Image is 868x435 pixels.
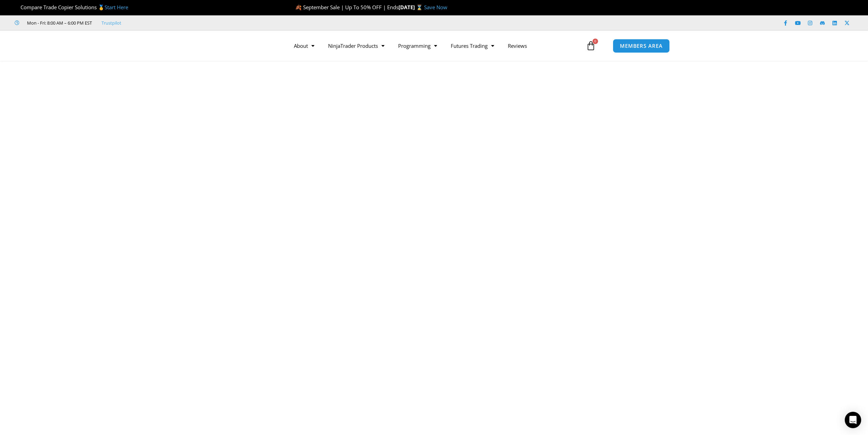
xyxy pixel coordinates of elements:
[105,4,128,11] a: Start Here
[15,4,128,11] span: Compare Trade Copier Solutions 🥇
[501,38,534,54] a: Reviews
[15,5,20,10] img: 🏆
[424,4,447,11] a: Save Now
[576,36,606,56] a: 0
[25,19,92,27] span: Mon - Fri: 8:00 AM – 6:00 PM EST
[391,38,444,54] a: Programming
[287,38,321,54] a: About
[287,38,584,54] nav: Menu
[295,4,398,11] span: 🍂 September Sale | Up To 50% OFF | Ends
[321,38,391,54] a: NinjaTrader Products
[845,412,861,428] div: Open Intercom Messenger
[101,19,121,27] a: Trustpilot
[593,39,598,44] span: 0
[613,39,670,53] a: MEMBERS AREA
[620,43,663,48] span: MEMBERS AREA
[398,4,424,11] strong: [DATE] ⌛
[189,33,263,58] img: LogoAI | Affordable Indicators – NinjaTrader
[444,38,501,54] a: Futures Trading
